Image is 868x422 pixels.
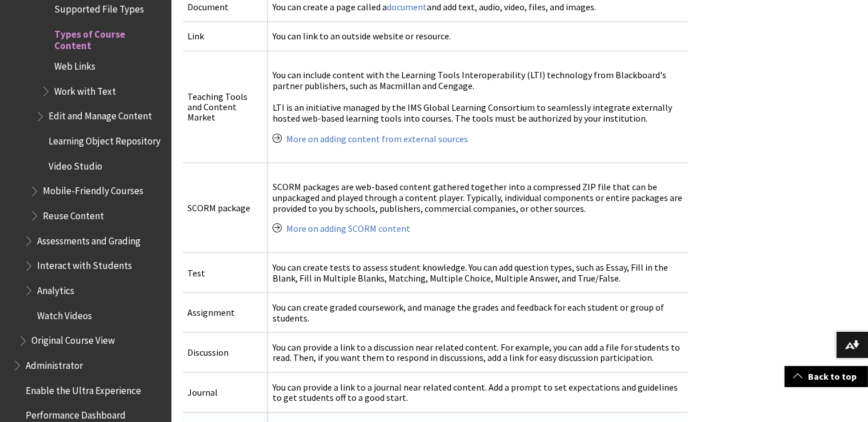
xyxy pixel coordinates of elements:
[268,372,687,412] td: You can provide a link to a journal near related content. Add a prompt to set expectations and gu...
[273,182,683,215] p: SCORM packages are web-based content gathered together into a compressed ZIP file that can be unp...
[37,307,92,322] span: Watch Videos
[183,372,268,412] td: Journal
[49,107,152,123] span: Edit and Manage Content
[26,381,141,397] span: Enable the Ultra Experience
[268,22,687,51] td: You can link to an outside website or resource.
[785,366,868,387] a: Back to top
[43,182,143,198] span: Mobile-Friendly Courses
[37,232,141,247] span: Assessments and Grading
[268,253,687,293] td: You can create tests to assess student knowledge. You can add question types, such as Essay, Fill...
[183,51,268,163] td: Teaching Tools and Content Market
[49,132,161,147] span: Learning Object Repository
[286,223,410,235] a: More on adding SCORM content
[183,22,268,51] td: Link
[54,57,95,73] span: Web Links
[183,293,268,333] td: Assignment
[26,407,126,422] span: Performance Dashboard
[273,70,683,124] p: You can include content with the Learning Tools Interoperability (LTI) technology from Blackboard...
[387,1,427,13] a: document
[37,257,132,272] span: Interact with Students
[54,82,116,98] span: Work with Text
[183,333,268,373] td: Discussion
[268,293,687,333] td: You can create graded coursework, and manage the grades and feedback for each student or group of...
[26,356,83,372] span: Administrator
[49,157,102,172] span: Video Studio
[54,25,163,51] span: Types of Course Content
[183,163,268,253] td: SCORM package
[37,282,74,297] span: Analytics
[286,133,468,145] a: More on adding content from external sources
[31,332,115,347] span: Original Course View
[183,253,268,293] td: Test
[268,333,687,373] td: You can provide a link to a discussion near related content. For example, you can add a file for ...
[43,207,104,222] span: Reuse Content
